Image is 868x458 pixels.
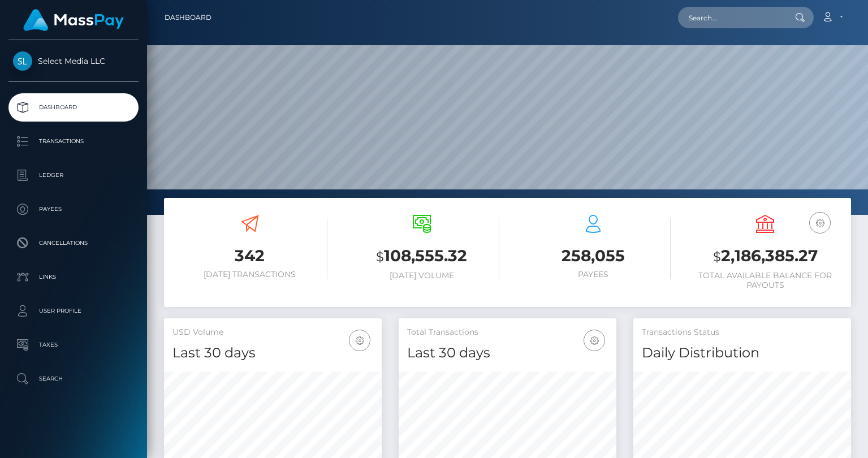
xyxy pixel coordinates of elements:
[13,370,134,387] p: Search
[642,327,843,338] h5: Transactions Status
[8,56,139,66] span: Select Media LLC
[165,6,211,29] a: Dashboard
[8,93,139,122] a: Dashboard
[8,297,139,325] a: User Profile
[13,303,134,319] p: User Profile
[8,161,139,189] a: Ledger
[8,195,139,223] a: Payees
[688,245,843,268] h3: 2,186,385.27
[407,343,608,363] h4: Last 30 days
[172,245,327,267] h3: 342
[678,7,784,28] input: Search...
[13,133,134,150] p: Transactions
[8,263,139,291] a: Links
[13,99,134,116] p: Dashboard
[13,336,134,353] p: Taxes
[8,229,139,257] a: Cancellations
[13,235,134,252] p: Cancellations
[8,127,139,155] a: Transactions
[688,271,843,290] h6: Total Available Balance for Payouts
[13,167,134,184] p: Ledger
[172,270,327,279] h6: [DATE] Transactions
[642,343,843,363] h4: Daily Distribution
[172,327,373,338] h5: USD Volume
[8,365,139,393] a: Search
[172,343,373,363] h4: Last 30 days
[516,245,671,267] h3: 258,055
[8,331,139,359] a: Taxes
[516,270,671,279] h6: Payees
[13,269,134,286] p: Links
[713,249,721,265] small: $
[407,327,608,338] h5: Total Transactions
[376,249,384,265] small: $
[13,201,134,218] p: Payees
[13,51,32,71] img: Select Media LLC
[344,245,499,268] h3: 108,555.32
[23,9,124,31] img: MassPay Logo
[344,271,499,280] h6: [DATE] Volume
